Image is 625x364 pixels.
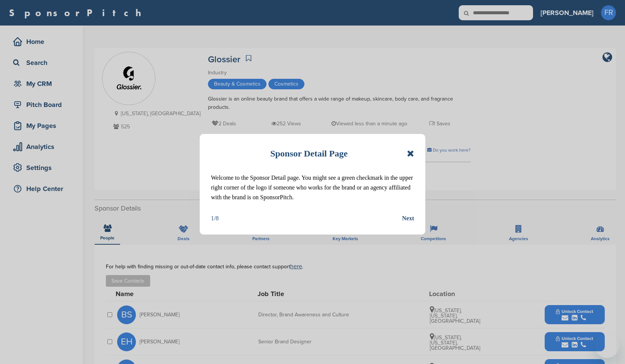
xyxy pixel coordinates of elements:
[402,214,414,223] button: Next
[211,214,218,223] div: 1/8
[595,334,619,358] iframe: Button to launch messaging window
[211,173,414,202] p: Welcome to the Sponsor Detail page. You might see a green checkmark in the upper right corner of ...
[270,145,348,162] h1: Sponsor Detail Page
